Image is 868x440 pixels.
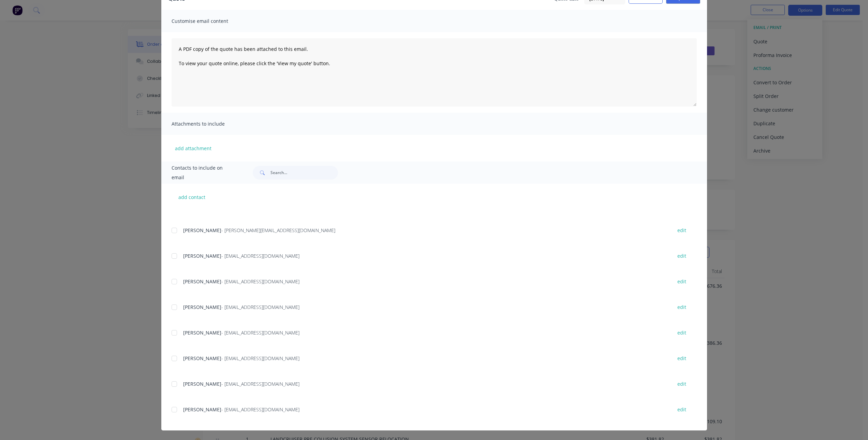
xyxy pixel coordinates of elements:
[673,251,690,260] button: edit
[270,166,338,180] input: Search...
[172,119,247,129] span: Attachments to include
[183,381,221,387] span: [PERSON_NAME]
[673,405,690,414] button: edit
[673,302,690,312] button: edit
[673,328,690,337] button: edit
[183,406,221,413] span: [PERSON_NAME]
[172,192,212,202] button: add contact
[221,329,299,336] span: - [EMAIL_ADDRESS][DOMAIN_NAME]
[183,329,221,336] span: [PERSON_NAME]
[172,16,247,26] span: Customise email content
[183,304,221,310] span: [PERSON_NAME]
[183,253,221,259] span: [PERSON_NAME]
[172,143,215,153] button: add attachment
[221,406,299,413] span: - [EMAIL_ADDRESS][DOMAIN_NAME]
[172,163,236,182] span: Contacts to include on email
[673,277,690,286] button: edit
[673,354,690,363] button: edit
[183,278,221,285] span: [PERSON_NAME]
[673,226,690,235] button: edit
[221,304,299,310] span: - [EMAIL_ADDRESS][DOMAIN_NAME]
[221,278,299,285] span: - [EMAIL_ADDRESS][DOMAIN_NAME]
[221,355,299,361] span: - [EMAIL_ADDRESS][DOMAIN_NAME]
[183,355,221,361] span: [PERSON_NAME]
[221,253,299,259] span: - [EMAIL_ADDRESS][DOMAIN_NAME]
[183,227,221,233] span: [PERSON_NAME]
[673,379,690,388] button: edit
[172,38,697,107] textarea: A PDF copy of the quote has been attached to this email. To view your quote online, please click ...
[221,381,299,387] span: - [EMAIL_ADDRESS][DOMAIN_NAME]
[221,227,335,233] span: - [PERSON_NAME][EMAIL_ADDRESS][DOMAIN_NAME]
